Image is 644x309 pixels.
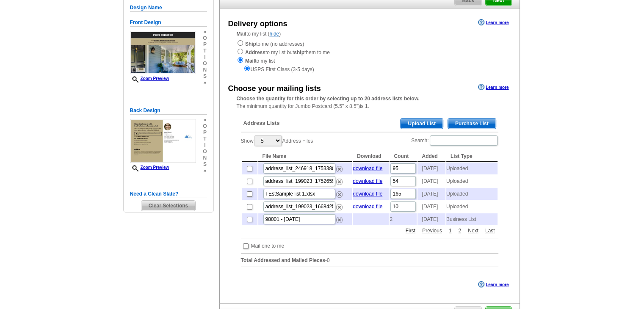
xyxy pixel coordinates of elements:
img: small-thumb.jpg [130,31,196,74]
span: » [203,80,207,86]
a: 2 [456,227,463,235]
strong: Mail [245,58,255,64]
a: hide [270,31,279,37]
div: USPS First Class (3-5 days) [237,65,503,73]
a: Learn more [478,84,509,91]
span: o [203,35,207,41]
span: Address Lists [243,119,280,127]
a: Next [466,227,481,235]
a: Zoom Preview [130,76,169,81]
div: Choose your mailing lists [228,83,321,94]
a: Learn more [478,19,509,26]
th: File Name [258,151,352,162]
span: » [203,117,207,123]
span: » [203,168,207,174]
strong: Mail [237,31,246,37]
a: download file [353,204,382,210]
span: i [203,54,207,61]
a: 1 [447,227,454,235]
strong: Total Addressed and Mailed Pieces [241,257,325,263]
span: s [203,73,207,80]
img: delete.png [336,191,343,198]
div: - [237,112,503,274]
a: download file [353,191,382,197]
a: Remove this list [336,164,343,170]
td: Uploaded [446,188,498,200]
span: n [203,67,207,73]
h5: Need a Clean Slate? [130,190,207,198]
th: Count [390,151,417,162]
img: small-thumb.jpg [130,119,196,163]
td: 2 [390,213,417,225]
span: Purchase List [448,119,496,129]
span: o [203,61,207,67]
span: Upload List [401,119,442,129]
span: t [203,136,207,142]
span: t [203,48,207,54]
strong: Ship [245,41,256,47]
a: Remove this list [336,202,343,208]
div: The minimum quantity for Jumbo Postcard (5.5" x 8.5")is 1. [220,95,520,110]
select: ShowAddress Files [254,135,282,146]
input: Search: [430,135,498,146]
strong: ship [294,50,304,55]
span: n [203,155,207,161]
strong: Choose the quantity for this order by selecting up to 20 address lists below. [237,96,420,102]
span: p [203,130,207,136]
span: o [203,149,207,155]
div: to my list ( ) [220,30,520,73]
img: delete.png [336,179,343,185]
td: [DATE] [417,188,445,200]
label: Show Address Files [241,135,313,147]
span: s [203,161,207,168]
a: Remove this list [336,190,343,196]
td: Uploaded [446,175,498,187]
th: Added [417,151,445,162]
td: Uploaded [446,201,498,212]
td: [DATE] [417,175,445,187]
td: [DATE] [417,163,445,174]
span: p [203,41,207,48]
a: Zoom Preview [130,165,169,170]
span: 0 [327,257,330,263]
div: Delivery options [228,18,287,30]
a: Previous [420,227,444,235]
a: Last [483,227,497,235]
h5: Design Name [130,4,207,12]
img: delete.png [336,204,343,210]
a: Remove this list [336,215,343,221]
span: Clear Selections [141,201,195,211]
th: Download [353,151,389,162]
a: Remove this list [336,177,343,183]
h5: Front Design [130,19,207,27]
img: delete.png [336,217,343,223]
td: Business List [446,213,498,225]
td: Mail one to me [251,242,285,250]
a: First [404,227,417,235]
label: Search: [411,135,498,146]
a: Learn more [478,281,509,288]
a: download file [353,178,382,184]
div: to me (no addresses) to my list but them to me to my list [237,39,503,73]
td: Uploaded [446,163,498,174]
span: i [203,142,207,149]
span: » [203,29,207,35]
th: List Type [446,151,498,162]
td: [DATE] [417,201,445,212]
strong: Address [245,50,265,55]
span: o [203,123,207,130]
img: delete.png [336,166,343,172]
td: [DATE] [417,213,445,225]
a: download file [353,166,382,171]
h5: Back Design [130,107,207,115]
